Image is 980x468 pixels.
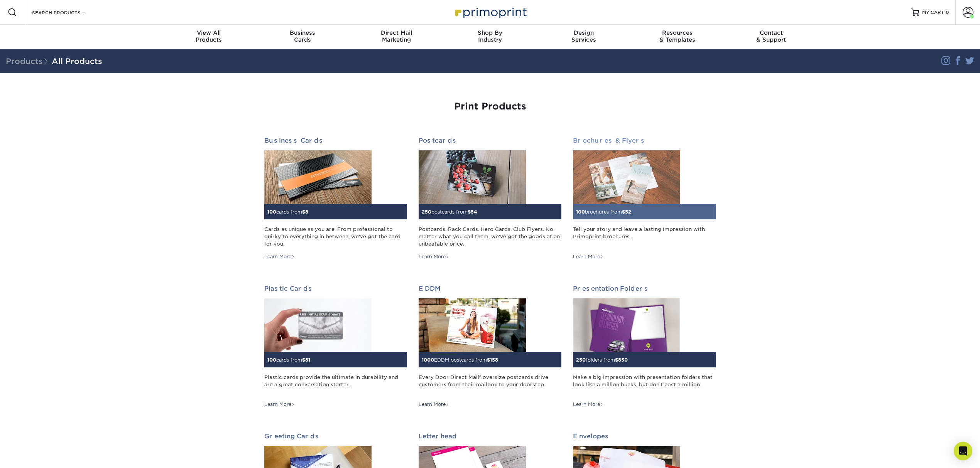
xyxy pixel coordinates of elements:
a: Business Cards 100cards from$8 Cards as unique as you are. From professional to quirky to everyth... [264,137,407,260]
a: Presentation Folders 250folders from$850 Make a big impression with presentation folders that loo... [573,285,716,408]
span: 250 [576,357,586,363]
span: 8 [305,209,308,215]
span: 1000 [422,357,434,363]
div: Products [162,29,256,43]
span: Direct Mail [350,29,443,36]
img: Plastic Cards [264,298,372,352]
small: folders from [576,357,628,363]
h2: Presentation Folders [573,285,716,292]
div: & Support [724,29,818,43]
img: Presentation Folders [573,298,680,352]
h2: Postcards [419,137,561,144]
h2: Brochures & Flyers [573,137,716,144]
div: Learn More [419,253,449,260]
div: Learn More [573,253,603,260]
a: Contact& Support [724,25,818,49]
div: Learn More [264,253,295,260]
div: Open Intercom Messenger [954,442,972,460]
span: Products [6,57,52,66]
img: EDDM [419,298,526,352]
div: Learn More [419,401,449,408]
span: 100 [267,209,276,215]
a: Postcards 250postcards from$54 Postcards. Rack Cards. Hero Cards. Club Flyers. No matter what you... [419,137,561,260]
span: Shop By [443,29,537,36]
h2: Letterhead [419,433,561,440]
span: $ [302,209,305,215]
span: $ [302,357,305,363]
small: brochures from [576,209,631,215]
a: Direct MailMarketing [350,25,443,49]
div: Make a big impression with presentation folders that look like a million bucks, but don't cost a ... [573,374,716,396]
h2: Greeting Cards [264,433,407,440]
small: postcards from [422,209,477,215]
div: Services [537,29,630,43]
span: View All [162,29,256,36]
span: 81 [305,357,310,363]
h2: Envelopes [573,433,716,440]
h2: Business Cards [264,137,407,144]
a: Resources& Templates [630,25,724,49]
span: 250 [422,209,431,215]
img: Business Cards [264,150,372,204]
span: Business [256,29,350,36]
h2: EDDM [419,285,561,292]
span: MY CART [922,9,944,16]
a: EDDM 1000EDDM postcards from$158 Every Door Direct Mail® oversize postcards drive customers from ... [419,285,561,408]
span: Design [537,29,630,36]
div: Learn More [573,401,603,408]
span: 100 [576,209,585,215]
span: 0 [946,10,949,15]
div: & Templates [630,29,724,43]
span: $ [615,357,618,363]
a: All Products [52,57,102,66]
div: Industry [443,29,537,43]
small: cards from [267,357,310,363]
div: Plastic cards provide the ultimate in durability and are a great conversation starter. [264,374,407,396]
div: Every Door Direct Mail® oversize postcards drive customers from their mailbox to your doorstep. [419,374,561,396]
span: $ [622,209,625,215]
span: Contact [724,29,818,36]
h2: Plastic Cards [264,285,407,292]
span: Resources [630,29,724,36]
div: Tell your story and leave a lasting impression with Primoprint brochures. [573,226,716,248]
div: Learn More [264,401,295,408]
small: EDDM postcards from [422,357,498,363]
a: View AllProducts [162,25,256,49]
small: cards from [267,209,308,215]
div: Cards [256,29,350,43]
span: 100 [267,357,276,363]
a: Brochures & Flyers 100brochures from$52 Tell your story and leave a lasting impression with Primo... [573,137,716,260]
div: Postcards. Rack Cards. Hero Cards. Club Flyers. No matter what you call them, we've got the goods... [419,226,561,248]
span: $ [487,357,490,363]
div: Marketing [350,29,443,43]
span: 52 [625,209,631,215]
input: SEARCH PRODUCTS..... [31,8,106,17]
span: $ [468,209,471,215]
a: Shop ByIndustry [443,25,537,49]
a: BusinessCards [256,25,350,49]
div: Cards as unique as you are. From professional to quirky to everything in between, we've got the c... [264,226,407,248]
span: 54 [471,209,477,215]
img: Primoprint [451,4,529,20]
a: DesignServices [537,25,630,49]
img: Postcards [419,150,526,204]
h1: Print Products [264,101,716,112]
span: 158 [490,357,498,363]
a: Plastic Cards 100cards from$81 Plastic cards provide the ultimate in durability and are a great c... [264,285,407,408]
img: Brochures & Flyers [573,150,680,204]
span: 850 [618,357,628,363]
